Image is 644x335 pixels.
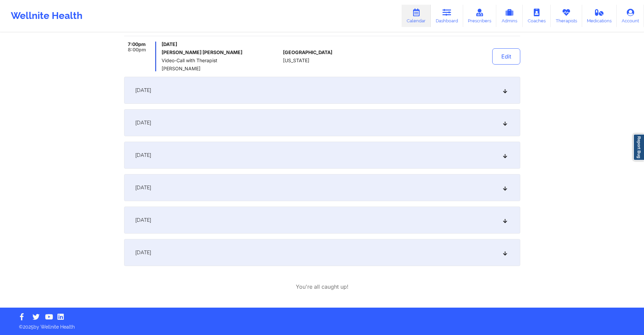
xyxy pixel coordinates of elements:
[402,5,431,27] a: Calendar
[162,58,280,63] span: Video-Call with Therapist
[551,5,582,27] a: Therapists
[162,42,280,47] span: [DATE]
[296,283,349,291] p: You're all caught up!
[162,50,280,55] h6: [PERSON_NAME] [PERSON_NAME]
[431,5,463,27] a: Dashboard
[492,48,520,65] button: Edit
[633,134,644,161] a: Report Bug
[617,5,644,27] a: Account
[496,5,523,27] a: Admins
[135,217,151,223] span: [DATE]
[283,58,309,63] span: [US_STATE]
[582,5,617,27] a: Medications
[162,66,280,71] span: [PERSON_NAME]
[463,5,497,27] a: Prescribers
[135,119,151,126] span: [DATE]
[128,47,146,52] span: 8:00pm
[14,319,630,330] p: © 2025 by Wellnite Health
[283,50,332,55] span: [GEOGRAPHIC_DATA]
[128,42,146,47] span: 7:00pm
[135,87,151,94] span: [DATE]
[523,5,551,27] a: Coaches
[135,184,151,191] span: [DATE]
[135,249,151,256] span: [DATE]
[135,152,151,159] span: [DATE]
